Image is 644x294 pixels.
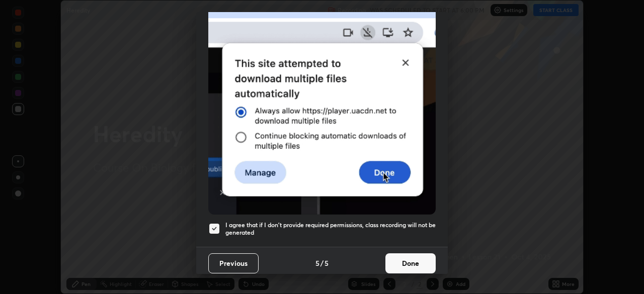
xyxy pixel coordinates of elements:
[385,253,436,273] button: Done
[225,221,436,237] h5: I agree that if I don't provide required permissions, class recording will not be generated
[325,258,329,268] h4: 5
[208,253,259,273] button: Previous
[320,258,324,268] h4: /
[315,258,319,268] h4: 5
